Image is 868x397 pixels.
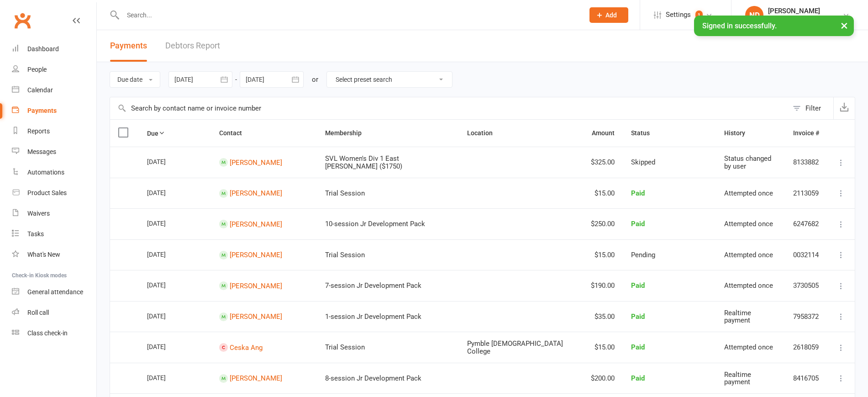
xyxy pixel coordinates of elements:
[583,363,623,394] td: $200.00
[147,371,189,385] div: [DATE]
[27,107,57,114] div: Payments
[325,251,365,259] span: Trial Session
[230,189,282,197] a: [PERSON_NAME]
[724,251,773,259] span: Attempted once
[631,189,645,197] span: Paid
[12,302,96,323] a: Roll call
[785,301,827,332] td: 7958372
[12,101,96,121] a: Payments
[583,332,623,363] td: $15.00
[147,154,189,169] div: [DATE]
[12,183,96,203] a: Product Sales
[785,208,827,239] td: 6247682
[583,208,623,239] td: $250.00
[325,154,402,170] span: SVL Women's Div 1 East [PERSON_NAME] ($1750)
[27,66,47,73] div: People
[702,21,777,30] span: Signed in successfully.
[836,16,852,35] button: ×
[110,97,788,119] input: Search by contact name or invoice number
[230,251,282,259] a: [PERSON_NAME]
[147,339,189,354] div: [DATE]
[12,162,96,183] a: Automations
[724,343,773,351] span: Attempted once
[27,169,64,176] div: Automations
[583,270,623,301] td: $190.00
[724,309,751,325] span: Realtime payment
[666,5,691,25] span: Settings
[27,127,50,135] div: Reports
[27,86,53,94] div: Calendar
[27,189,67,196] div: Product Sales
[110,41,147,50] span: Payments
[805,103,821,114] div: Filter
[623,120,716,147] th: Status
[312,74,318,85] div: or
[230,281,282,290] a: [PERSON_NAME]
[27,230,44,238] div: Tasks
[583,178,623,209] td: $15.00
[325,281,421,290] span: 7-session Jr Development Pack
[211,120,317,147] th: Contact
[785,332,827,363] td: 2618059
[631,281,645,290] span: Paid
[230,158,282,166] a: [PERSON_NAME]
[724,371,751,386] span: Realtime payment
[583,120,623,147] th: Amount
[12,142,96,162] a: Messages
[120,9,578,21] input: Search...
[745,6,763,24] div: ND
[459,332,583,363] td: Pymble [DEMOGRAPHIC_DATA] College
[631,158,655,166] span: Skipped
[785,239,827,270] td: 0032114
[139,120,211,147] th: Due
[724,189,773,197] span: Attempted once
[724,154,771,170] span: Status changed by user
[631,251,655,259] span: Pending
[459,120,583,147] th: Location
[317,120,459,147] th: Membership
[785,120,827,147] th: Invoice #
[325,189,365,197] span: Trial Session
[785,363,827,394] td: 8416705
[631,312,645,321] span: Paid
[147,278,189,292] div: [DATE]
[325,374,421,382] span: 8-session Jr Development Pack
[230,312,282,321] a: [PERSON_NAME]
[12,244,96,265] a: What's New
[12,80,96,101] a: Calendar
[785,147,827,178] td: 8133882
[325,220,425,228] span: 10-session Jr Development Pack
[110,71,160,88] button: Due date
[631,374,645,382] span: Paid
[583,301,623,332] td: $35.00
[589,7,628,23] button: Add
[147,185,189,200] div: [DATE]
[12,203,96,224] a: Waivers
[583,239,623,270] td: $15.00
[27,148,56,155] div: Messages
[27,309,49,316] div: Roll call
[716,120,785,147] th: History
[165,30,220,62] a: Debtors Report
[785,270,827,301] td: 3730505
[631,220,645,228] span: Paid
[110,30,147,62] button: Payments
[147,309,189,323] div: [DATE]
[27,45,59,53] div: Dashboard
[724,220,773,228] span: Attempted once
[12,121,96,142] a: Reports
[695,11,703,20] span: 1
[27,288,83,296] div: General attendance
[768,7,820,15] div: [PERSON_NAME]
[230,220,282,228] a: [PERSON_NAME]
[768,15,820,23] div: ProVolley Pty Ltd
[12,323,96,344] a: Class kiosk mode
[631,343,645,351] span: Paid
[147,247,189,261] div: [DATE]
[605,11,617,19] span: Add
[27,251,60,258] div: What's New
[12,282,96,302] a: General attendance kiosk mode
[27,329,68,337] div: Class check-in
[230,374,282,382] a: [PERSON_NAME]
[12,39,96,59] a: Dashboard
